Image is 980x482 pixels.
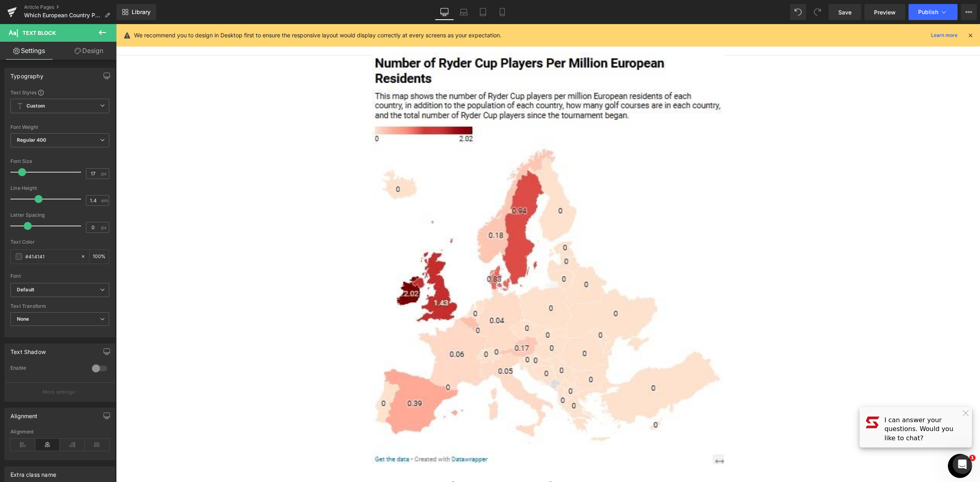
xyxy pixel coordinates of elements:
b: Custom [26,103,45,110]
a: Mobile [493,4,512,20]
span: em [101,198,108,203]
span: px [101,171,108,176]
div: Line Height [10,185,109,191]
div: Extra class name [10,467,56,478]
div: Letter Spacing [10,212,109,218]
div: Font Weight [10,124,109,130]
button: Publish [909,4,958,20]
a: Design [60,42,118,60]
button: More [961,4,977,20]
div: Alignment [10,408,38,419]
div: Text Transform [10,303,109,309]
span: Library [132,8,151,16]
div: Alignment [10,429,109,435]
span: Save [838,8,852,16]
input: Color [25,252,77,261]
a: Tablet [473,4,493,20]
button: More settings [5,382,115,401]
a: Preview [864,4,905,20]
a: Learn more [928,31,961,40]
div: Text Shadow [10,344,46,355]
a: Laptop [454,4,473,20]
p: We recommend you to design in Desktop first to ensure the responsive layout would display correct... [134,31,501,40]
span: Publish [918,9,938,15]
a: New Library [116,4,156,20]
i: Default [17,287,34,293]
div: Text Styles [10,89,109,96]
iframe: Intercom live chat [953,455,972,474]
div: Typography [10,68,43,79]
b: None [17,316,29,322]
div: Font [10,273,109,279]
p: More settings [43,388,75,396]
span: Which European Country Produces the Most Ryder Cup Players? [24,12,101,18]
b: Regular 400 [17,137,47,143]
h1: Pound for Pound, [GEOGRAPHIC_DATA] produces the most Ryder Cup players [197,456,667,468]
a: Desktop [435,4,454,20]
span: Text Block [22,30,56,36]
span: Preview [874,8,896,16]
span: px [101,225,108,230]
div: Font Size [10,159,109,164]
div: Enable [10,365,84,373]
button: Redo [809,4,825,20]
div: % [90,250,109,264]
button: Undo [790,4,806,20]
div: Text Color [10,239,109,245]
span: 1 [969,455,976,461]
a: Article Pages [24,4,116,10]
